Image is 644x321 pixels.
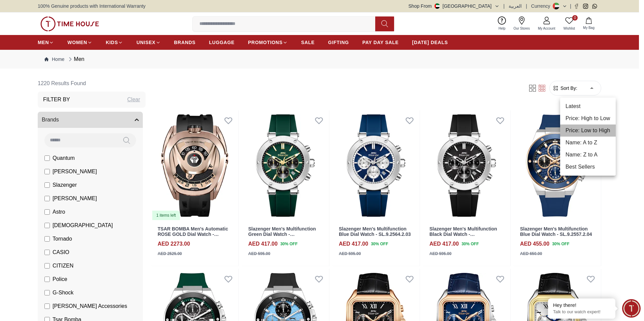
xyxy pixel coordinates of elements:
[560,137,616,149] li: Name: A to Z
[560,112,616,124] li: Price: High to Low
[560,124,616,137] li: Price: Low to High
[622,299,641,318] div: Chat Widget
[560,161,616,173] li: Best Sellers
[560,149,616,161] li: Name: Z to A
[553,302,610,309] div: Hey there!
[553,309,610,315] p: Talk to our watch expert!
[560,100,616,112] li: Latest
